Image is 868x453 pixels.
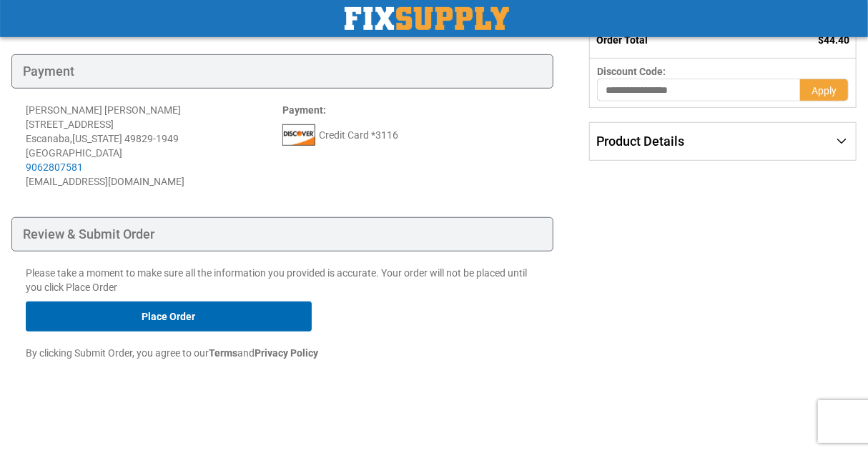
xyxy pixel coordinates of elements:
[345,7,509,30] a: store logo
[597,66,666,77] span: Discount Code:
[800,79,849,101] button: Apply
[596,34,648,46] strong: Order Total
[11,54,553,89] div: Payment
[26,161,83,173] a: 9062807581
[26,346,539,360] p: By clicking Submit Order, you agree to our and
[26,176,184,187] span: [EMAIL_ADDRESS][DOMAIN_NAME]
[596,134,684,149] span: Product Details
[345,7,509,30] img: Fix Industrial Supply
[282,104,323,116] span: Payment
[282,124,539,146] div: Credit Card *3116
[282,124,315,146] img: di.png
[11,217,553,252] div: Review & Submit Order
[209,347,237,359] strong: Terms
[26,103,282,174] div: [PERSON_NAME] [PERSON_NAME] [STREET_ADDRESS] Escanaba , 49829-1949 [GEOGRAPHIC_DATA]
[255,347,318,359] strong: Privacy Policy
[72,133,122,144] span: [US_STATE]
[26,266,539,294] p: Please take a moment to make sure all the information you provided is accurate. Your order will n...
[282,104,326,116] strong: :
[26,302,312,332] button: Place Order
[812,85,837,96] span: Apply
[818,34,849,46] span: $44.40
